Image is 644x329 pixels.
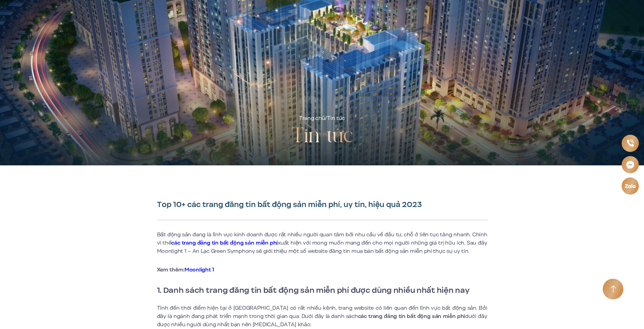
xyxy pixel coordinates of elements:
[157,200,487,209] h1: Top 10+ các trang đăng tin bất động sản miễn phí, uy tín, hiệu quả 2023
[626,139,634,147] img: Phone icon
[327,114,345,122] span: Tin tức
[299,114,345,123] div: /
[157,304,487,329] p: Tính đến thời điểm hiện tại ở [GEOGRAPHIC_DATA] có rất nhiều kênh, trang website có liên quan đến...
[626,160,635,169] img: Messenger icon
[171,239,278,247] a: các trang đăng tin bất động sản miễn phí
[291,123,353,150] h2: Tin tức
[624,183,636,188] img: Zalo icon
[299,114,325,122] a: Trang chủ
[157,266,214,274] strong: Xem thêm:
[184,266,214,274] a: Moonlight 1
[157,284,469,296] strong: 1. Danh sách trang đăng tin bất động sản miễn phí được dùng nhiều nhất hiện nay
[358,312,465,320] strong: các trang đăng tin bất động sản miễn phí
[610,285,616,293] img: Arrow icon
[157,230,487,255] p: Bất động sản đang là lĩnh vực kinh doanh được rất nhiều người quan tâm bởi nhu cầu về đầu tư, chỗ...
